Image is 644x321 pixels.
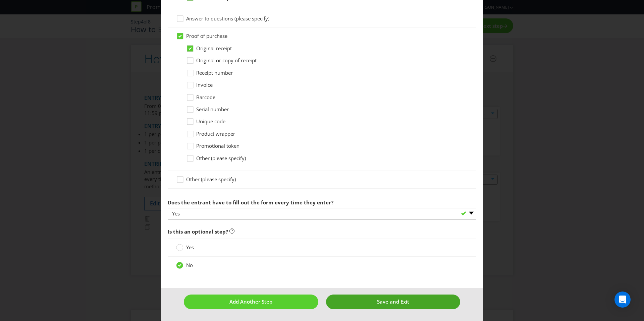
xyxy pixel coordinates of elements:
[186,15,269,22] span: Answer to questions (please specify)
[196,142,239,149] span: Promotional token
[196,118,225,125] span: Unique code
[196,45,232,52] span: Original receipt
[186,176,236,183] span: Other (please specify)
[168,228,228,235] span: Is this an optional step?
[196,130,235,137] span: Product wrapper
[377,298,409,305] span: Save and Exit
[196,94,215,101] span: Barcode
[196,106,229,113] span: Serial number
[196,69,233,76] span: Receipt number
[168,199,333,206] span: Does the entrant have to fill out the form every time they enter?
[186,244,194,251] span: Yes
[184,295,318,309] button: Add Another Step
[196,57,257,64] span: Original or copy of receipt
[196,81,213,88] span: Invoice
[326,295,461,309] button: Save and Exit
[614,292,631,308] div: Open Intercom Messenger
[186,262,193,268] span: No
[196,155,246,162] span: Other (please specify)
[229,298,272,305] span: Add Another Step
[186,33,227,39] span: Proof of purchase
